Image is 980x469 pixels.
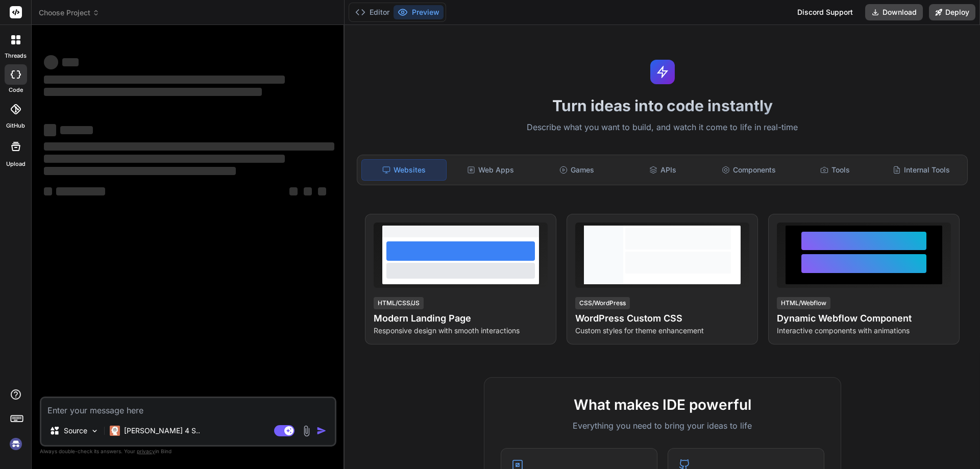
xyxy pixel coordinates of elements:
[374,297,424,309] div: HTML/CSS/JS
[879,159,963,181] div: Internal Tools
[301,425,312,437] img: attachment
[575,326,749,336] p: Custom styles for theme enhancement
[39,8,100,18] span: Choose Project
[304,187,312,195] span: ‌
[777,326,951,336] p: Interactive components with animations
[316,426,327,436] img: icon
[535,159,619,181] div: Games
[501,419,824,432] p: Everything you need to bring your ideas to life
[289,187,298,195] span: ‌
[44,88,262,96] span: ‌
[5,52,27,60] label: threads
[9,86,23,94] label: code
[110,426,120,436] img: Claude 4 Sonnet
[56,187,105,195] span: ‌
[374,311,548,326] h4: Modern Landing Page
[90,427,99,435] img: Pick Models
[351,5,394,19] button: Editor
[44,124,56,136] span: ‌
[6,160,26,168] label: Upload
[707,159,791,181] div: Components
[137,448,155,454] span: privacy
[394,5,444,19] button: Preview
[44,167,236,175] span: ‌
[124,426,200,436] p: [PERSON_NAME] 4 S..
[44,187,52,195] span: ‌
[7,435,24,453] img: signin
[791,4,859,20] div: Discord Support
[40,447,336,456] p: Always double-check its answers. Your in Bind
[351,96,974,115] h1: Turn ideas into code instantly
[318,187,326,195] span: ‌
[575,311,749,326] h4: WordPress Custom CSS
[6,121,25,130] label: GitHub
[351,121,974,134] p: Describe what you want to build, and watch it come to life in real-time
[361,159,447,181] div: Websites
[793,159,877,181] div: Tools
[44,76,285,84] span: ‌
[62,58,79,66] span: ‌
[60,126,93,134] span: ‌
[64,426,87,436] p: Source
[929,4,975,20] button: Deploy
[44,155,285,163] span: ‌
[374,326,548,336] p: Responsive design with smooth interactions
[44,55,58,69] span: ‌
[44,142,334,151] span: ‌
[575,297,630,309] div: CSS/WordPress
[777,311,951,326] h4: Dynamic Webflow Component
[865,4,923,20] button: Download
[621,159,705,181] div: APIs
[777,297,830,309] div: HTML/Webflow
[449,159,533,181] div: Web Apps
[501,394,824,415] h2: What makes IDE powerful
